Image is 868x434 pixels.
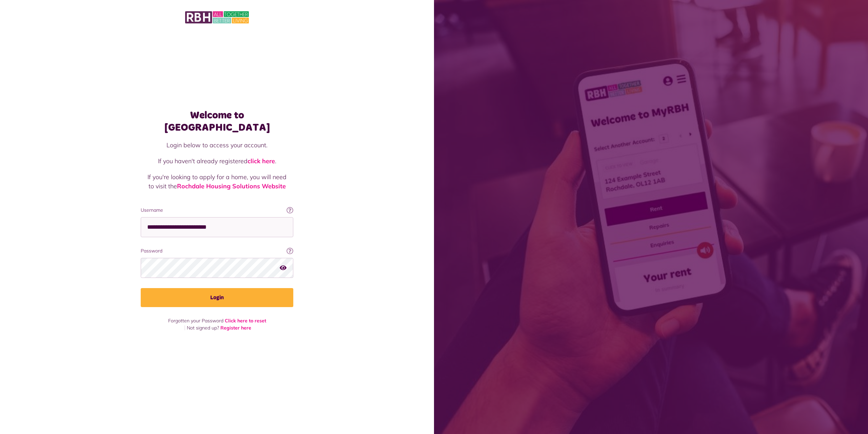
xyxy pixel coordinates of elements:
[147,140,287,150] p: Login below to access your account.
[220,325,251,331] a: Register here
[147,156,287,166] p: If you haven't already registered .
[248,157,275,165] a: click here
[141,247,293,254] label: Password
[141,288,293,307] button: Login
[177,182,286,190] a: Rochdale Housing Solutions Website
[225,318,266,324] a: Click here to reset
[141,207,293,214] label: Username
[168,318,223,324] span: Forgotten your Password
[147,172,287,191] p: If you're looking to apply for a home, you will need to visit the
[185,10,249,24] img: MyRBH
[187,325,219,331] span: Not signed up?
[141,109,293,134] h1: Welcome to [GEOGRAPHIC_DATA]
